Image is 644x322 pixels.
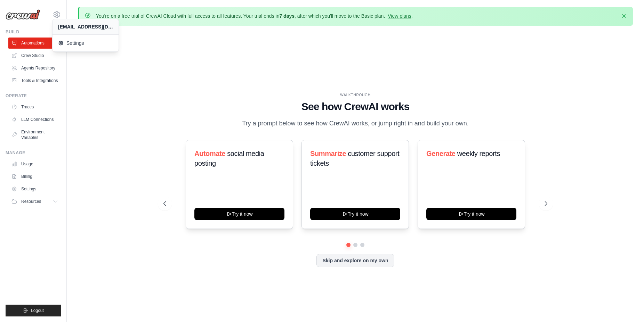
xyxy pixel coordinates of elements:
span: Settings [58,40,113,47]
button: Try it now [310,208,400,220]
div: [EMAIL_ADDRESS][DOMAIN_NAME] [58,23,113,30]
span: Logout [31,308,44,313]
a: View plans [388,13,411,19]
div: Manage [6,150,61,156]
a: Usage [8,158,61,170]
a: Settings [53,36,119,50]
span: Summarize [310,150,346,157]
a: Crew Studio [8,50,61,61]
span: social media posting [194,150,264,167]
a: LLM Connections [8,114,61,125]
a: Agents Repository [8,63,61,74]
button: Try it now [426,208,516,220]
a: Environment Variables [8,126,61,143]
a: Settings [8,183,61,195]
img: Logo [6,9,40,20]
span: customer support tickets [310,150,399,167]
a: Billing [8,171,61,182]
button: Try it now [194,208,284,220]
button: Resources [8,196,61,207]
div: WALKTHROUGH [163,92,547,98]
button: Logout [6,305,61,316]
div: Operate [6,93,61,99]
span: weekly reports [457,150,500,157]
h1: See how CrewAI works [163,100,547,113]
a: Traces [8,101,61,113]
a: Automations [8,38,61,49]
p: Try a prompt below to see how CrewAI works, or jump right in and build your own. [239,118,472,129]
button: Skip and explore on my own [316,254,394,267]
a: Tools & Integrations [8,75,61,86]
div: Build [6,29,61,35]
span: Automate [194,150,225,157]
p: You're on a free trial of CrewAI Cloud with full access to all features. Your trial ends in , aft... [96,13,413,19]
span: Resources [21,199,41,204]
span: Generate [426,150,456,157]
strong: 7 days [279,13,295,19]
